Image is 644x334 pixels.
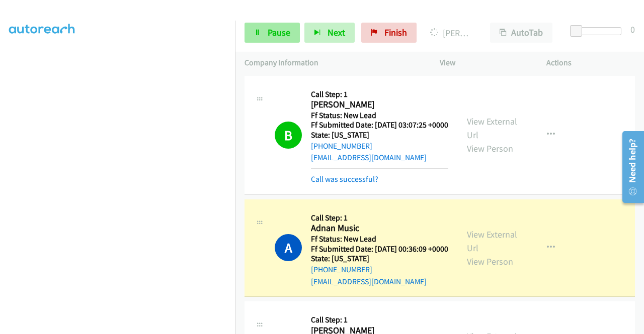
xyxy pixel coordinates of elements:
[245,23,300,43] a: Pause
[311,89,448,99] h5: Call Step: 1
[311,315,448,325] h5: Call Step: 1
[575,27,621,35] div: Delay between calls (in seconds)
[630,23,635,36] div: 0
[311,254,448,264] h5: State: [US_STATE]
[615,127,644,207] iframe: Resource Center
[311,213,448,223] h5: Call Step: 1
[311,99,445,110] h2: [PERSON_NAME]
[311,277,427,286] a: [EMAIL_ADDRESS][DOMAIN_NAME]
[311,110,448,121] h5: Ff Status: New Lead
[430,26,472,40] p: [PERSON_NAME] Music
[328,27,345,38] span: Next
[311,265,372,274] a: [PHONE_NUMBER]
[311,153,427,162] a: [EMAIL_ADDRESS][DOMAIN_NAME]
[384,27,407,38] span: Finish
[467,229,517,254] a: View External Url
[311,174,378,184] a: Call was successful?
[311,244,448,254] h5: Ff Submitted Date: [DATE] 00:36:09 +0000
[467,143,513,154] a: View Person
[275,234,302,261] h1: A
[311,222,445,234] h2: Adnan Music
[467,116,517,141] a: View External Url
[311,130,448,140] h5: State: [US_STATE]
[245,57,422,69] p: Company Information
[304,23,355,43] button: Next
[268,27,290,38] span: Pause
[546,57,635,69] p: Actions
[490,23,552,43] button: AutoTab
[311,234,448,244] h5: Ff Status: New Lead
[467,256,513,267] a: View Person
[361,23,417,43] a: Finish
[275,122,302,149] h1: B
[440,57,528,69] p: View
[311,141,372,151] a: [PHONE_NUMBER]
[311,120,448,130] h5: Ff Submitted Date: [DATE] 03:07:25 +0000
